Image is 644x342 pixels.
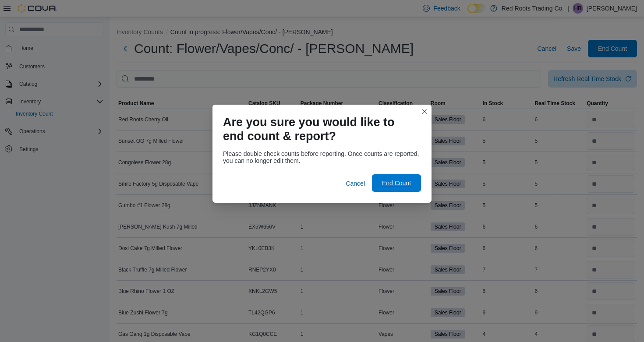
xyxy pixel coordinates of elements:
button: Cancel [342,175,368,192]
span: Cancel [346,179,365,188]
div: Please double check counts before reporting. Once counts are reported, you can no longer edit them. [223,150,421,164]
button: Closes this modal window [419,106,430,117]
span: End Count [382,179,411,187]
button: End Count [372,174,421,192]
h1: Are you sure you would like to end count & report? [223,115,414,143]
